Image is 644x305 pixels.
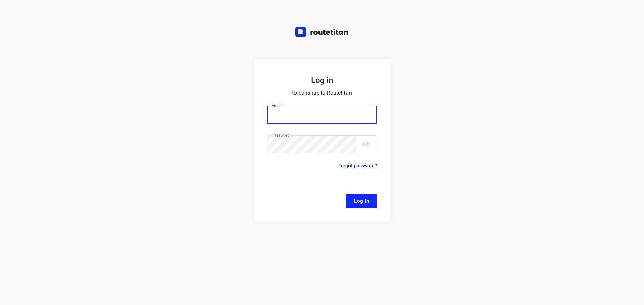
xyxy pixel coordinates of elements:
h5: Log in [267,75,377,86]
span: Log In [354,197,369,205]
img: Routetitan [295,27,349,37]
p: Forgot password? [338,162,377,170]
button: Log In [346,194,377,208]
p: to continue to Routetitan [267,88,377,98]
button: toggle password visibility [359,137,372,151]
